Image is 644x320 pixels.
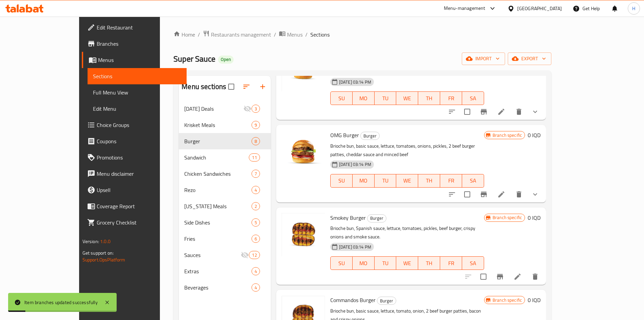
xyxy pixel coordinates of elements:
span: Burger [361,132,379,140]
li: / [274,30,276,39]
span: 4 [252,187,260,193]
span: Select to update [476,270,491,284]
span: Menus [98,56,181,64]
button: SA [462,256,484,270]
button: TU [375,256,397,270]
a: Edit Restaurant [82,19,187,36]
div: items [252,170,260,178]
span: Super Sauce [173,51,215,66]
span: Extras [184,267,251,275]
span: Coverage Report [97,202,181,210]
div: Item branches updated successfully [24,299,98,306]
a: Menus [279,30,303,39]
a: Full Menu View [88,84,187,101]
h6: 0 IQD [528,295,541,305]
span: Burger [367,214,386,222]
span: Burger [184,137,251,145]
span: 3 [252,106,260,112]
span: Select to update [460,187,474,201]
span: MO [355,93,372,103]
span: Get support on: [82,249,114,257]
span: Fries [184,235,251,243]
span: Sandwich [184,153,249,162]
div: Side Dishes [184,218,251,227]
a: Upsell [82,182,187,198]
li: / [305,30,308,39]
span: 11 [249,154,259,161]
span: TH [421,258,437,268]
svg: Inactive section [243,105,252,113]
div: items [249,251,260,259]
span: [DATE] 03:14 PM [336,244,374,250]
div: [DATE] Deals3 [179,101,270,117]
div: Ramadan Deals [184,105,243,113]
span: Upsell [97,186,181,194]
div: items [252,235,260,243]
span: Edit Restaurant [97,23,181,31]
div: Chicken Sandwiches7 [179,166,270,182]
button: MO [353,256,375,270]
span: FR [443,176,459,186]
button: MO [353,174,375,188]
button: delete [511,104,527,120]
button: MO [353,91,375,105]
button: Branch-specific-item [476,104,492,120]
span: TH [421,93,437,103]
div: items [252,283,260,292]
div: items [252,137,260,145]
a: Sections [88,68,187,84]
span: Krisket Meals [184,121,251,129]
button: SU [330,174,353,188]
p: Brioche bun, basic sauce, lettuce, tomatoes, onions, pickles, 2 beef burger patties, cheddar sauc... [330,142,484,159]
a: Edit menu item [497,190,505,198]
button: Branch-specific-item [476,186,492,202]
div: Burger [377,297,396,305]
span: import [467,55,500,63]
span: FR [443,258,459,268]
div: Menu-management [444,4,485,13]
span: Sections [310,30,330,39]
span: Coupons [97,137,181,145]
span: Sauces [184,251,241,259]
span: FR [443,93,459,103]
div: Side Dishes5 [179,214,270,231]
img: Smokey Burger [282,213,325,256]
div: Krisket Meals9 [179,117,270,133]
h6: 0 IQD [528,130,541,140]
a: Edit menu item [497,108,505,116]
span: Grocery Checklist [97,218,181,227]
div: items [252,218,260,227]
span: SU [333,176,350,186]
button: delete [527,269,543,285]
div: items [252,202,260,210]
div: items [252,105,260,113]
span: Rezo [184,186,251,194]
a: Menus [82,52,187,68]
button: TU [375,91,397,105]
span: Select all sections [224,80,238,94]
a: Edit Menu [88,101,187,117]
button: WE [396,256,418,270]
button: delete [511,186,527,202]
span: 4 [252,284,260,291]
span: Branch specific [490,132,525,138]
div: Rezo4 [179,182,270,198]
div: Burger [367,214,386,222]
button: SU [330,256,353,270]
span: 9 [252,122,260,128]
span: [DATE] Deals [184,105,243,113]
a: Promotions [82,149,187,166]
div: Burger [360,132,380,140]
button: import [462,52,505,65]
button: WE [396,91,418,105]
span: 7 [252,171,260,177]
span: [US_STATE] Meals [184,202,251,210]
div: Open [218,56,234,64]
span: Full Menu View [93,88,181,97]
span: Chicken Sandwiches [184,170,251,178]
span: [DATE] 03:14 PM [336,161,374,168]
span: SU [333,93,350,103]
button: FR [440,91,462,105]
